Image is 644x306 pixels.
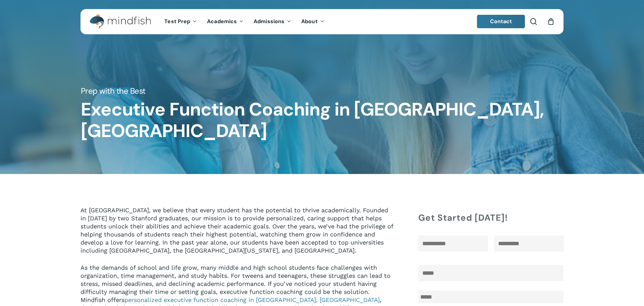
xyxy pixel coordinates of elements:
[159,19,202,25] a: Test Prep
[296,19,329,25] a: About
[159,9,329,34] nav: Main Menu
[80,9,563,34] header: Main Menu
[202,19,249,25] a: Academics
[124,296,380,303] a: personalized executive function coaching in [GEOGRAPHIC_DATA], [GEOGRAPHIC_DATA]
[249,19,296,25] a: Admissions
[477,15,525,28] a: Contact
[418,212,563,224] h4: Get Started [DATE]!
[254,18,284,25] span: Admissions
[164,18,190,25] span: Test Prep
[80,206,395,264] p: At [GEOGRAPHIC_DATA], we believe that every student has the potential to thrive academically. Fou...
[301,18,318,25] span: About
[81,86,563,96] h5: Prep with the Best
[490,18,512,25] span: Contact
[81,99,563,142] h1: Executive Function Coaching in [GEOGRAPHIC_DATA], [GEOGRAPHIC_DATA]
[207,18,237,25] span: Academics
